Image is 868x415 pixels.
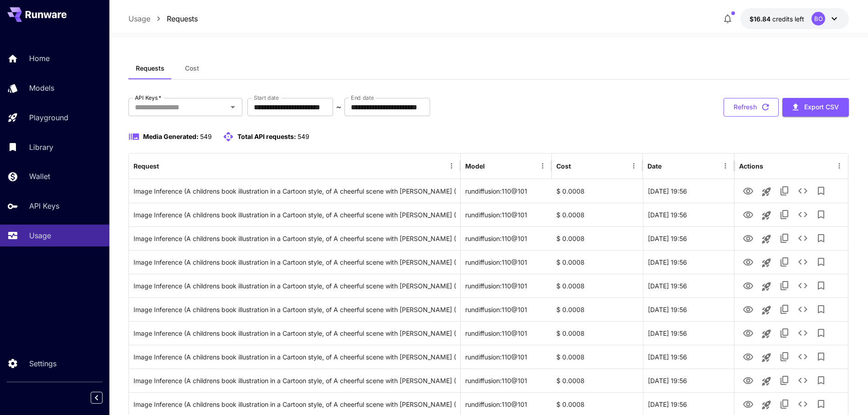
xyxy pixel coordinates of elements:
button: Launch in playground [757,301,776,319]
div: Click to copy prompt [134,179,456,203]
div: rundiffusion:110@101 [461,274,552,297]
p: Usage [29,230,51,241]
div: $ 0.0008 [552,345,643,369]
button: View [739,229,757,247]
button: Add to library [812,324,830,342]
div: rundiffusion:110@101 [461,250,552,274]
div: Click to copy prompt [134,274,456,297]
div: Click to copy prompt [134,203,456,226]
div: $ 0.0008 [552,250,643,274]
div: 29 Sep, 2025 19:56 [643,321,734,345]
div: rundiffusion:110@101 [461,297,552,321]
button: View [739,252,757,271]
p: Wallet [29,171,50,182]
button: Copy TaskUUID [776,253,794,271]
p: API Keys [29,200,59,211]
button: Launch in playground [757,372,776,390]
p: Models [29,82,54,93]
button: See details [794,371,812,389]
div: 29 Sep, 2025 19:56 [643,345,734,369]
div: Actions [739,162,763,170]
div: Click to copy prompt [134,227,456,250]
div: $ 0.0008 [552,321,643,345]
span: Total API requests: [237,133,296,140]
button: Menu [719,159,732,172]
button: Menu [445,159,458,172]
button: Copy TaskUUID [776,348,794,366]
button: See details [794,300,812,318]
button: Add to library [812,277,830,295]
div: 29 Sep, 2025 19:56 [643,369,734,392]
button: Copy TaskUUID [776,300,794,318]
div: Date [647,162,662,170]
button: View [739,323,757,342]
div: Request [134,162,159,170]
button: See details [794,395,812,413]
button: Copy TaskUUID [776,205,794,224]
button: See details [794,205,812,224]
div: 29 Sep, 2025 19:56 [643,250,734,274]
button: View [739,371,757,389]
label: End date [351,94,374,102]
button: Open [226,101,239,113]
button: Launch in playground [757,206,776,225]
button: View [739,181,757,200]
div: Click to copy prompt [134,369,456,392]
button: See details [794,182,812,200]
span: 549 [200,133,212,140]
div: $ 0.0008 [552,203,643,226]
button: View [739,347,757,366]
label: API Keys [135,94,161,102]
p: Home [29,53,50,64]
div: rundiffusion:110@101 [461,179,552,203]
button: See details [794,324,812,342]
button: Sort [160,159,173,172]
button: Menu [627,159,640,172]
button: Copy TaskUUID [776,229,794,247]
div: Click to copy prompt [134,251,456,274]
div: rundiffusion:110@101 [461,321,552,345]
div: $ 0.0008 [552,179,643,203]
button: See details [794,229,812,247]
span: 549 [298,133,309,140]
button: See details [794,277,812,295]
div: 29 Sep, 2025 19:56 [643,203,734,226]
button: Menu [833,159,846,172]
button: Add to library [812,371,830,389]
button: Add to library [812,348,830,366]
button: $16.83794BO [740,8,849,29]
button: Refresh [724,98,779,117]
button: Launch in playground [757,254,776,272]
button: Copy TaskUUID [776,277,794,295]
span: $16.84 [750,15,772,23]
button: Collapse sidebar [91,392,103,404]
div: Click to copy prompt [134,322,456,345]
a: Usage [128,13,150,24]
button: Copy TaskUUID [776,324,794,342]
div: rundiffusion:110@101 [461,345,552,369]
div: $16.83794 [750,14,804,24]
label: Start date [254,94,279,102]
div: 29 Sep, 2025 19:56 [643,226,734,250]
button: See details [794,348,812,366]
button: Export CSV [782,98,849,117]
p: ~ [336,102,341,113]
div: rundiffusion:110@101 [461,226,552,250]
span: Cost [185,64,199,72]
button: Launch in playground [757,183,776,201]
span: credits left [772,15,804,23]
button: See details [794,253,812,271]
div: Model [465,162,485,170]
button: Add to library [812,205,830,224]
div: Collapse sidebar [98,389,109,406]
div: 29 Sep, 2025 19:56 [643,297,734,321]
button: Add to library [812,300,830,318]
p: Playground [29,112,68,123]
button: Copy TaskUUID [776,371,794,389]
button: Copy TaskUUID [776,182,794,200]
a: Requests [167,13,198,24]
button: Add to library [812,182,830,200]
button: Launch in playground [757,325,776,343]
